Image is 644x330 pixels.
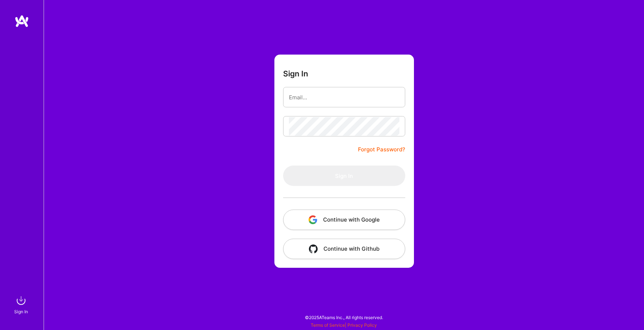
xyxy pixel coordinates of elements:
[309,244,318,253] img: icon
[15,15,29,28] img: logo
[283,69,308,78] h3: Sign In
[283,210,405,230] button: Continue with Google
[311,322,377,328] span: |
[44,308,644,326] div: © 2025 ATeams Inc., All rights reserved.
[309,215,317,224] img: icon
[358,145,405,154] a: Forgot Password?
[14,308,28,315] div: Sign In
[289,88,399,107] input: Email...
[347,322,377,328] a: Privacy Policy
[283,239,405,259] button: Continue with Github
[311,322,345,328] a: Terms of Service
[14,293,28,308] img: sign in
[283,166,405,186] button: Sign In
[15,293,28,315] a: sign inSign In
